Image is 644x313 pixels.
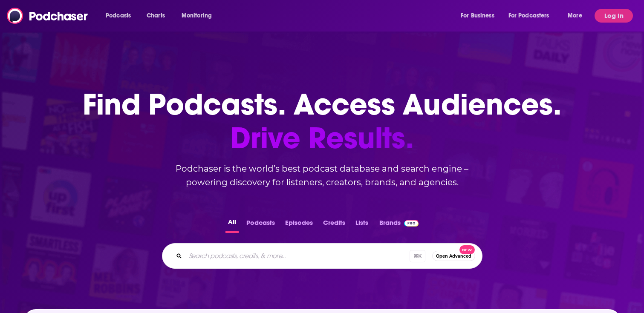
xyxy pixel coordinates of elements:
button: Open AdvancedNew [432,251,475,261]
a: BrandsPodchaser Pro [379,216,419,233]
h1: Find Podcasts. Access Audiences. [83,88,561,155]
button: open menu [100,9,142,23]
span: ⌘ K [410,250,425,262]
span: More [568,10,582,22]
button: open menu [503,9,562,23]
span: For Business [461,10,494,22]
span: Monitoring [182,10,212,22]
button: Credits [321,216,348,233]
div: Search podcasts, credits, & more... [162,243,482,269]
span: New [459,245,475,254]
button: open menu [455,9,505,23]
button: open menu [562,9,593,23]
img: Podchaser Pro [404,220,419,227]
span: Podcasts [106,10,131,22]
input: Search podcasts, credits, & more... [185,249,410,263]
img: Podchaser - Follow, Share and Rate Podcasts [7,8,89,24]
button: open menu [176,9,223,23]
span: Charts [147,10,165,22]
a: Charts [141,9,170,23]
button: Episodes [283,216,315,233]
span: Open Advanced [436,254,471,258]
span: For Podcasters [508,10,549,22]
button: Log In [595,9,633,23]
span: Drive Results. [83,121,561,155]
button: Podcasts [244,216,277,233]
button: All [225,216,239,233]
button: Lists [353,216,371,233]
h2: Podchaser is the world’s best podcast database and search engine – powering discovery for listene... [152,162,493,189]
